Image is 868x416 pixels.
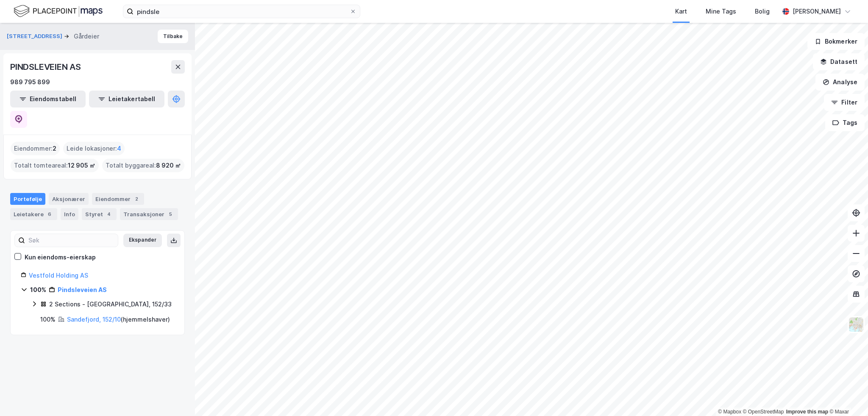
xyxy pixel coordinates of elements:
[89,91,164,107] button: Leietakertabell
[105,210,113,218] div: 4
[92,193,144,205] div: Eiendommer
[49,193,89,205] div: Aksjonærer
[67,316,121,323] a: Sandefjord, 152/10
[706,6,736,17] div: Mine Tags
[848,317,864,333] img: Z
[675,6,687,17] div: Kart
[123,234,162,247] button: Ekspander
[793,6,841,17] div: [PERSON_NAME]
[40,314,56,325] div: 100%
[53,143,56,154] span: 2
[815,74,865,91] button: Analyse
[134,5,350,18] input: Søk på adresse, matrikkel, gårdeiere, leietakere eller personer
[824,94,865,111] button: Filter
[825,114,865,131] button: Tags
[30,285,46,295] div: 100%
[58,286,107,293] a: Pindsleveien AS
[156,160,181,171] span: 8 920 ㎡
[813,53,865,70] button: Datasett
[786,409,828,415] a: Improve this map
[807,33,865,50] button: Bokmerker
[67,314,170,325] div: ( hjemmelshaver )
[49,299,172,309] div: 2 Sections - [GEOGRAPHIC_DATA], 152/33
[11,159,99,172] div: Totalt tomteareal :
[63,142,125,155] div: Leide lokasjoner :
[29,272,88,279] a: Vestfold Holding AS
[10,77,50,87] div: 989 795 899
[74,31,99,41] div: Gårdeier
[10,60,83,74] div: PINDSLEVEIEN AS
[158,30,188,43] button: Tilbake
[826,375,868,416] div: Kontrollprogram for chat
[755,6,770,17] div: Bolig
[117,143,121,154] span: 4
[25,252,96,262] div: Kun eiendoms-eierskap
[14,4,103,19] img: logo.f888ab2527a4732fd821a326f86c7f29.svg
[166,210,175,218] div: 5
[61,208,78,220] div: Info
[68,160,95,171] span: 12 905 ㎡
[11,142,60,155] div: Eiendommer :
[10,91,86,107] button: Eiendomstabell
[718,409,741,415] a: Mapbox
[82,208,117,220] div: Styret
[10,193,45,205] div: Portefølje
[45,210,54,218] div: 6
[102,159,184,172] div: Totalt byggareal :
[120,208,178,220] div: Transaksjoner
[743,409,784,415] a: OpenStreetMap
[826,375,868,416] iframe: Chat Widget
[25,234,118,247] input: Søk
[7,32,64,41] button: [STREET_ADDRESS]
[10,208,57,220] div: Leietakere
[132,195,141,203] div: 2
